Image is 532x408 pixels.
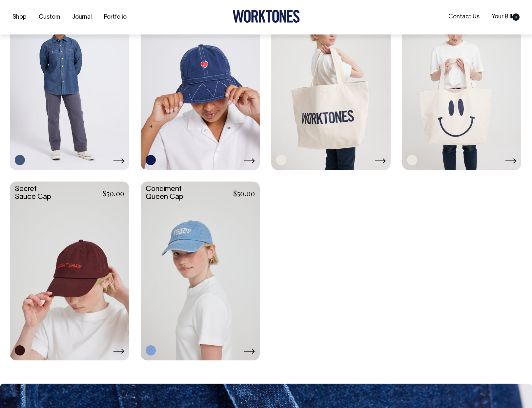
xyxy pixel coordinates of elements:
[10,12,29,23] a: Shop
[101,12,129,23] a: Portfolio
[36,12,63,23] a: Custom
[446,11,482,22] a: Contact Us
[489,11,522,22] a: Your Bill0
[70,12,94,23] a: Journal
[512,13,520,21] span: 0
